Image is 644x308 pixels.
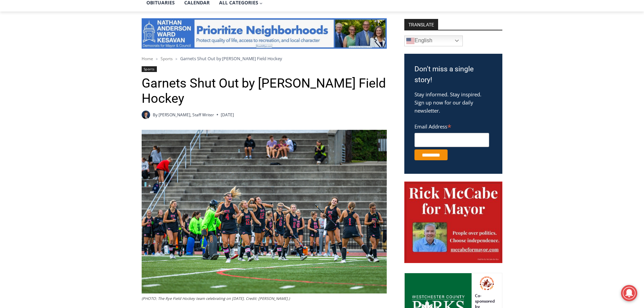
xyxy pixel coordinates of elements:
label: Email Address [414,120,489,132]
a: Author image [142,111,150,119]
div: 1 [71,57,74,64]
h1: Garnets Shut Out by [PERSON_NAME] Field Hockey [142,76,387,106]
a: English [404,35,463,46]
nav: Breadcrumbs [142,55,387,62]
figcaption: (PHOTO: The Rye Field Hockey team celebrating on [DATE]. Credit: [PERSON_NAME].) [142,295,387,302]
div: Co-sponsored by Westchester County Parks [71,20,94,55]
div: 6 [79,57,82,64]
img: en [406,37,414,45]
a: Home [142,56,153,62]
span: Garnets Shut Out by [PERSON_NAME] Field Hockey [180,55,282,62]
span: By [153,112,158,118]
img: (PHOTO: The Rye Field Hockey team celebrating on September 16, 2025. Credit: Maureen Tsuchida.) [142,130,387,293]
span: Intern @ [DOMAIN_NAME] [177,67,313,82]
h4: [PERSON_NAME] Read Sanctuary Fall Fest: [DATE] [5,68,87,84]
h3: Don't miss a single story! [414,64,492,85]
div: "[PERSON_NAME] and I covered the [DATE] Parade, which was a really eye opening experience as I ha... [171,0,319,66]
a: Intern @ [DOMAIN_NAME] [163,66,328,84]
a: Sports [161,56,173,62]
img: s_800_29ca6ca9-f6cc-433c-a631-14f6620ca39b.jpeg [0,0,67,67]
a: Sports [142,66,157,72]
img: Charlie Morris headshot PROFESSIONAL HEADSHOT [142,111,150,119]
a: [PERSON_NAME] Read Sanctuary Fall Fest: [DATE] [0,67,98,84]
strong: TRANSLATE [404,19,438,30]
a: [PERSON_NAME], Staff Writer [159,112,214,118]
p: Stay informed. Stay inspired. Sign up now for our daily newsletter. [414,90,492,115]
span: > [175,56,177,61]
span: > [156,56,158,61]
img: McCabe for Mayor [404,182,502,263]
div: / [75,57,77,64]
time: [DATE] [221,112,234,118]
